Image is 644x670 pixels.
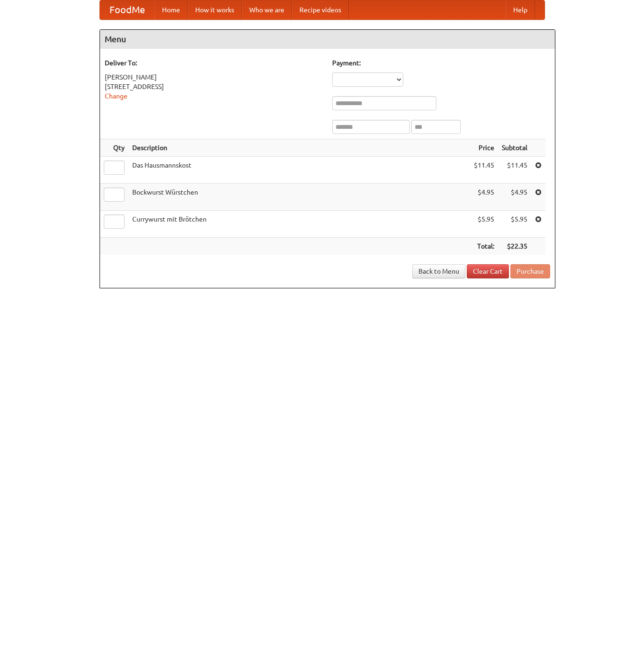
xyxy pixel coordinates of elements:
[470,184,498,211] td: $4.95
[498,238,531,255] th: $22.35
[105,72,323,82] div: [PERSON_NAME]
[412,264,465,278] a: Back to Menu
[470,139,498,157] th: Price
[292,0,349,19] a: Recipe videos
[332,58,550,68] h5: Payment:
[128,184,470,211] td: Bockwurst Würstchen
[100,139,128,157] th: Qty
[470,157,498,184] td: $11.45
[506,0,535,19] a: Help
[510,264,550,278] button: Purchase
[498,184,531,211] td: $4.95
[470,211,498,238] td: $5.95
[128,211,470,238] td: Currywurst mit Brötchen
[498,157,531,184] td: $11.45
[105,82,323,91] div: [STREET_ADDRESS]
[105,92,127,100] a: Change
[128,157,470,184] td: Das Hausmannskost
[128,139,470,157] th: Description
[105,58,323,68] h5: Deliver To:
[100,0,154,19] a: FoodMe
[188,0,242,19] a: How it works
[154,0,188,19] a: Home
[498,139,531,157] th: Subtotal
[100,30,555,49] h4: Menu
[242,0,292,19] a: Who we are
[470,238,498,255] th: Total:
[467,264,509,278] a: Clear Cart
[498,211,531,238] td: $5.95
